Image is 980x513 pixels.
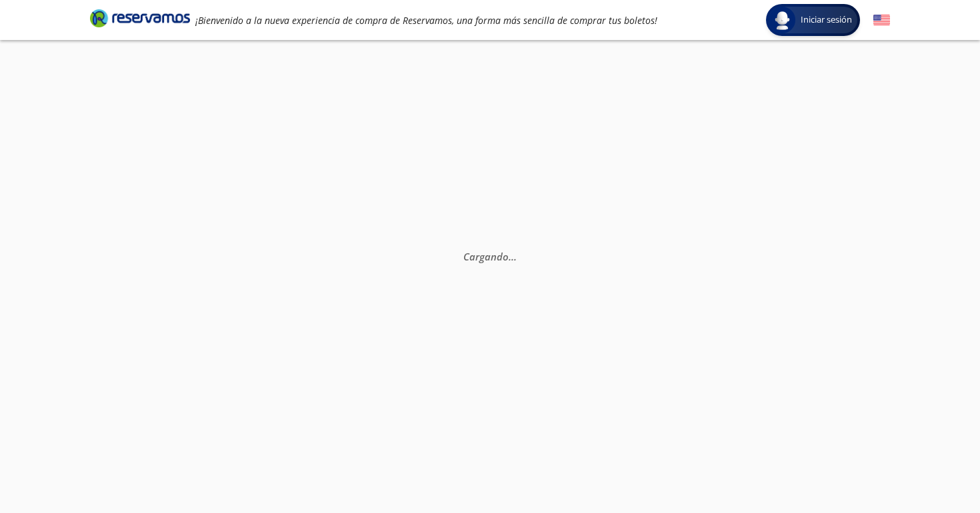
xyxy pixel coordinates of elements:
[511,250,514,263] span: .
[509,250,511,263] span: .
[90,8,190,32] a: Brand Logo
[873,12,890,29] button: English
[514,250,517,263] span: .
[795,13,857,27] span: Iniciar sesión
[195,14,657,27] em: ¡Bienvenido a la nueva experiencia de compra de Reservamos, una forma más sencilla de comprar tus...
[463,250,517,263] em: Cargando
[90,8,190,28] i: Brand Logo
